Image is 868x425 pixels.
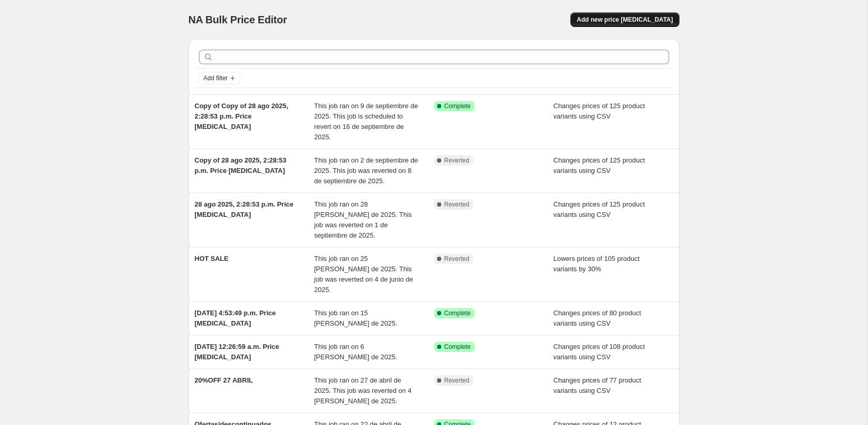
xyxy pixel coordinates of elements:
[195,376,253,384] span: 20%OFF 27 ABRIL
[444,156,470,165] span: Reverted
[444,200,470,209] span: Reverted
[553,376,641,394] span: Changes prices of 77 product variants using CSV
[195,343,280,361] span: [DATE] 12:26:59 a.m. Price [MEDICAL_DATA]
[553,156,645,174] span: Changes prices of 125 product variants using CSV
[195,200,294,218] span: 28 ago 2025, 2:28:53 p.m. Price [MEDICAL_DATA]
[577,16,673,24] span: Add new price [MEDICAL_DATA]
[195,255,229,262] span: HOT SALE
[314,376,411,405] span: This job ran on 27 de abril de 2025. This job was reverted on 4 [PERSON_NAME] de 2025.
[553,255,640,273] span: Lowers prices of 105 product variants by 30%
[444,255,470,263] span: Reverted
[314,255,413,294] span: This job ran on 25 [PERSON_NAME] de 2025. This job was reverted on 4 de junio de 2025.
[199,72,240,84] button: Add filter
[204,74,228,82] span: Add filter
[553,102,645,120] span: Changes prices of 125 product variants using CSV
[444,309,471,317] span: Complete
[444,376,470,385] span: Reverted
[195,102,288,130] span: Copy of Copy of 28 ago 2025, 2:28:53 p.m. Price [MEDICAL_DATA]
[189,14,287,25] span: NA Bulk Price Editor
[444,343,471,351] span: Complete
[553,309,641,327] span: Changes prices of 80 product variants using CSV
[553,343,645,361] span: Changes prices of 108 product variants using CSV
[314,343,397,361] span: This job ran on 6 [PERSON_NAME] de 2025.
[314,156,418,185] span: This job ran on 2 de septiembre de 2025. This job was reverted on 8 de septiembre de 2025.
[444,102,471,110] span: Complete
[314,102,418,141] span: This job ran on 9 de septiembre de 2025. This job is scheduled to revert on 16 de septiembre de 2...
[195,309,276,327] span: [DATE] 4:53:49 p.m. Price [MEDICAL_DATA]
[570,12,679,27] button: Add new price [MEDICAL_DATA]
[314,309,397,327] span: This job ran on 15 [PERSON_NAME] de 2025.
[195,156,287,174] span: Copy of 28 ago 2025, 2:28:53 p.m. Price [MEDICAL_DATA]
[314,200,412,239] span: This job ran on 28 [PERSON_NAME] de 2025. This job was reverted on 1 de septiembre de 2025.
[553,200,645,218] span: Changes prices of 125 product variants using CSV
